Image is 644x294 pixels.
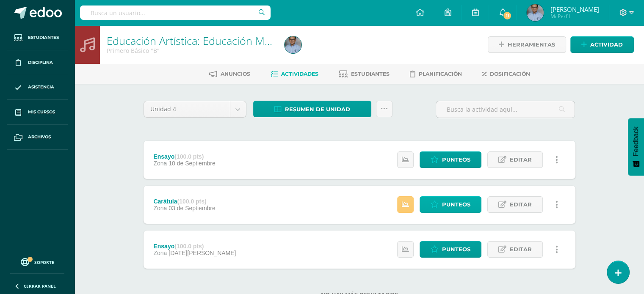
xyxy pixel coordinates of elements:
strong: (100.0 pts) [177,198,206,205]
a: Punteos [420,241,481,258]
a: Dosificación [482,67,530,81]
span: Planificación [419,71,462,77]
span: Mis cursos [28,109,55,115]
div: Ensayo [153,153,215,160]
a: Estudiantes [7,25,68,50]
span: Archivos [28,134,51,140]
span: Unidad 4 [150,101,224,117]
span: Editar [510,197,532,212]
span: Punteos [442,197,470,212]
a: Soporte [10,256,64,267]
img: c9224ec7d4d01837cccb8d1b30e13377.png [285,36,301,53]
span: Mi Perfil [550,13,599,20]
span: Zona [153,250,167,256]
div: Ensayo [153,243,236,250]
h1: Educación Artística: Educación Musical [107,35,274,47]
a: Actividades [271,67,318,81]
a: Asistencia [7,75,68,100]
span: Disciplina [28,59,53,66]
span: Actividades [281,71,318,77]
a: Estudiantes [339,67,390,81]
a: Mis cursos [7,100,68,125]
span: Estudiantes [351,71,390,77]
span: Asistencia [28,84,54,91]
span: 03 de Septiembre [169,205,216,212]
a: Archivos [7,125,68,150]
strong: (100.0 pts) [174,243,204,250]
span: Editar [510,242,532,257]
span: Cerrar panel [24,283,56,289]
a: Actividad [570,36,634,53]
span: Anuncios [221,71,250,77]
span: Estudiantes [28,34,59,41]
span: Feedback [632,126,640,156]
span: 10 de Septiembre [169,160,216,167]
a: Resumen de unidad [253,101,371,117]
span: 11 [503,11,512,20]
span: Zona [153,205,167,212]
span: Resumen de unidad [285,102,350,117]
a: Herramientas [488,36,566,53]
div: Primero Básico 'B' [107,47,274,55]
span: Dosificación [490,71,530,77]
span: Zona [153,160,167,167]
span: Punteos [442,242,470,257]
a: Anuncios [209,67,250,81]
a: Unidad 4 [144,101,246,117]
span: Punteos [442,152,470,168]
input: Busca la actividad aquí... [436,101,575,118]
span: [DATE][PERSON_NAME] [169,250,236,256]
span: [PERSON_NAME] [550,5,599,14]
a: Disciplina [7,50,68,75]
div: Carátula [153,198,215,205]
span: Soporte [34,259,54,265]
input: Busca un usuario... [80,5,271,20]
a: Educación Artística: Educación Musical [107,33,292,48]
span: Herramientas [508,37,555,52]
strong: (100.0 pts) [174,153,204,160]
a: Punteos [420,196,481,213]
button: Feedback - Mostrar encuesta [628,118,644,176]
a: Planificación [410,67,462,81]
span: Actividad [590,37,623,52]
span: Editar [510,152,532,168]
a: Punteos [420,151,481,168]
img: c9224ec7d4d01837cccb8d1b30e13377.png [527,4,544,21]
